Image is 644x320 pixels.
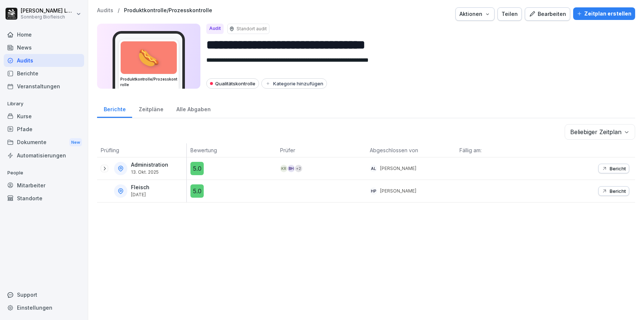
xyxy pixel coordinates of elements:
[131,192,149,197] p: [DATE]
[4,192,84,205] a: Standorte
[206,78,259,89] div: Qualitätskontrolle
[4,288,84,301] div: Support
[120,76,177,88] h3: Produktkontrolle/Prozesskontrolle
[69,138,82,147] div: New
[190,162,204,175] div: 5.0
[190,146,273,154] p: Bewertung
[610,166,626,171] p: Bericht
[598,164,629,173] button: Bericht
[261,78,327,89] button: Kategorie hinzufügen
[380,165,416,172] p: [PERSON_NAME]
[118,7,120,14] p: /
[4,41,84,54] a: News
[4,301,84,314] a: Einstellungen
[4,54,84,67] a: Audits
[206,24,224,34] div: Audit
[598,186,629,196] button: Bericht
[121,41,177,74] div: 🌭
[4,136,84,149] a: DokumenteNew
[525,7,570,21] button: Bearbeiten
[276,143,366,157] th: Prüfer
[370,187,377,195] div: HP
[4,110,84,123] a: Kurse
[459,10,490,18] div: Aktionen
[370,165,377,172] div: AL
[4,179,84,192] a: Mitarbeiter
[131,184,149,191] p: Fleisch
[131,170,168,175] p: 13. Okt. 2025
[4,28,84,41] a: Home
[502,10,518,18] div: Teilen
[4,123,84,136] a: Pfade
[573,7,635,20] button: Zeitplan erstellen
[529,10,566,18] div: Bearbeiten
[21,14,75,20] p: Sonnberg Biofleisch
[610,188,626,194] p: Bericht
[380,188,416,194] p: [PERSON_NAME]
[287,165,295,172] div: BH
[132,99,170,118] a: Zeitpläne
[280,165,287,172] div: KR
[21,8,75,14] p: [PERSON_NAME] Lumetsberger
[265,81,323,86] div: Kategorie hinzufügen
[4,80,84,93] a: Veranstaltungen
[4,149,84,162] a: Automatisierungen
[4,67,84,80] a: Berichte
[97,99,132,118] a: Berichte
[124,7,212,14] a: Produktkontrolle/Prozesskontrolle
[456,143,545,157] th: Fällig am:
[497,7,522,21] button: Teilen
[190,184,204,198] div: 5.0
[237,25,267,32] p: Standort audit
[101,146,183,154] p: Prüfling
[370,146,452,154] p: Abgeschlossen von
[577,10,631,18] div: Zeitplan erstellen
[4,98,84,110] p: Library
[4,167,84,179] p: People
[170,99,217,118] a: Alle Abgaben
[131,162,168,168] p: Administration
[97,7,113,14] a: Audits
[295,165,302,172] div: + 2
[4,136,84,149] div: Dokumente
[455,7,495,21] button: Aktionen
